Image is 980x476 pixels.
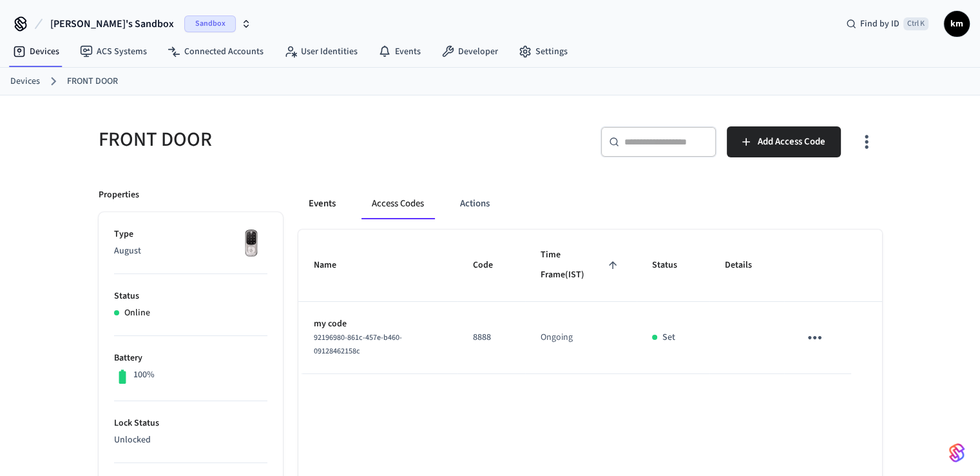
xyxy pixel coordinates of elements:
[114,228,267,241] p: Type
[124,306,150,320] p: Online
[361,188,434,219] button: Access Codes
[949,442,965,463] img: SeamLogoGradient.69752ec5.svg
[67,75,118,88] a: FRONT DOOR
[314,332,402,357] span: 92196980-861c-457e-b460-09128462158c
[860,17,899,30] span: Find by ID
[184,15,236,32] span: Sandbox
[298,230,882,374] table: sticky table
[99,188,139,202] p: Properties
[114,417,267,430] p: Lock Status
[508,40,578,63] a: Settings
[525,302,637,374] td: Ongoing
[652,255,694,275] span: Status
[133,368,155,382] p: 100%
[99,126,483,153] h5: FRONT DOOR
[473,331,510,344] p: 8888
[727,126,841,157] button: Add Access Code
[450,188,500,219] button: Actions
[473,255,510,275] span: Code
[836,12,939,35] div: Find by IDCtrl K
[114,290,267,303] p: Status
[314,317,442,331] p: my code
[298,188,882,219] div: ant example
[944,11,970,37] button: km
[10,75,40,88] a: Devices
[298,188,346,219] button: Events
[431,40,508,63] a: Developer
[903,17,928,30] span: Ctrl K
[368,40,431,63] a: Events
[314,255,353,275] span: Name
[157,40,274,63] a: Connected Accounts
[3,40,70,63] a: Devices
[758,134,825,150] span: Add Access Code
[274,40,368,63] a: User Identities
[114,352,267,365] p: Battery
[945,12,968,35] span: km
[541,245,622,286] span: Time Frame(IST)
[235,228,267,260] img: Yale Assure Touchscreen Wifi Smart Lock, Satin Nickel, Front
[50,16,174,32] span: [PERSON_NAME]'s Sandbox
[114,244,267,258] p: August
[114,433,267,447] p: Unlocked
[725,255,769,275] span: Details
[70,40,157,63] a: ACS Systems
[662,331,675,344] p: Set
